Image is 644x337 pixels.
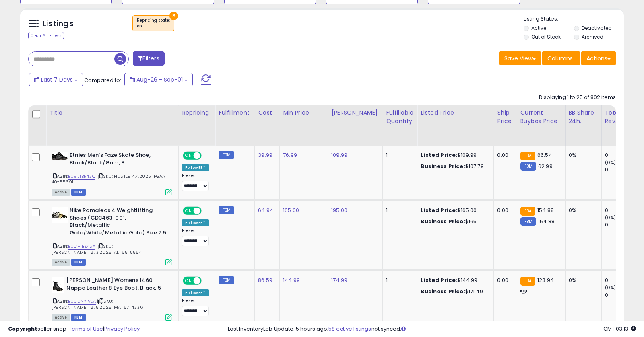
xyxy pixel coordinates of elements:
[8,325,140,333] div: seller snap | |
[52,243,143,255] span: | SKU: [PERSON_NAME]-8.13.2025-AL-65-55841
[84,76,121,84] span: Compared to:
[68,243,95,250] a: B0CH1BZ4SY
[283,276,300,284] a: 144.99
[386,207,411,214] div: 1
[538,162,553,170] span: 62.99
[283,151,297,159] a: 76.99
[605,284,616,291] small: (0%)
[52,189,70,196] span: All listings currently available for purchase on Amazon
[182,298,209,316] div: Preset:
[421,162,465,170] b: Business Price:
[605,166,638,173] div: 0
[258,206,273,214] a: 64.94
[219,206,234,214] small: FBM
[182,109,212,117] div: Repricing
[520,109,562,125] div: Current Buybox Price
[68,298,96,305] a: B000NY1VLA
[50,109,175,117] div: Title
[137,17,170,29] span: Repricing state :
[421,277,487,284] div: $144.99
[605,214,616,221] small: (0%)
[8,325,37,333] strong: Copyright
[520,162,536,171] small: FBM
[258,276,272,284] a: 86.59
[41,76,73,84] span: Last 7 Days
[137,23,170,29] div: on
[542,51,580,65] button: Columns
[520,152,535,160] small: FBA
[605,159,616,166] small: (0%)
[537,276,554,284] span: 123.94
[52,277,64,293] img: 61t2aEztMRL._SL40_.jpg
[569,152,595,159] div: 0%
[182,173,209,191] div: Preset:
[69,325,103,333] a: Terms of Use
[547,54,573,62] span: Columns
[497,109,513,125] div: Ship Price
[331,151,347,159] a: 109.99
[605,292,638,299] div: 0
[531,33,561,40] label: Out of Stock
[497,277,510,284] div: 0.00
[531,25,546,31] label: Active
[283,109,324,117] div: Min Price
[228,325,636,333] div: Last InventoryLab Update: 5 hours ago, not synced.
[331,206,347,214] a: 195.00
[71,259,86,266] span: FBM
[605,207,638,214] div: 0
[499,51,541,65] button: Save View
[68,173,95,180] a: B09LTBR43Q
[184,208,194,214] span: ON
[605,221,638,228] div: 0
[520,277,535,286] small: FBA
[331,109,379,117] div: [PERSON_NAME]
[497,207,510,214] div: 0.00
[386,152,411,159] div: 1
[582,25,612,31] label: Deactivated
[29,73,83,86] button: Last 7 Days
[52,259,70,266] span: All listings currently available for purchase on Amazon
[184,277,194,284] span: ON
[200,277,213,284] span: OFF
[200,152,213,159] span: OFF
[219,109,251,117] div: Fulfillment
[421,218,465,225] b: Business Price:
[421,288,465,295] b: Business Price:
[219,276,234,284] small: FBM
[581,51,616,65] button: Actions
[43,18,74,29] h5: Listings
[52,298,144,310] span: | SKU: [PERSON_NAME]-8.15.2025-MA-87-43361
[421,276,457,284] b: Listed Price:
[133,51,164,66] button: Filters
[182,289,209,296] div: Follow BB *
[538,218,555,225] span: 154.88
[520,207,535,216] small: FBA
[52,152,172,195] div: ASIN:
[537,206,554,214] span: 154.88
[70,207,167,238] b: Nike Romaleos 4 Weightlifting Shoes (CD3463-001, Black/Metallic Gold/White/Metallic Gold) Size 7.5
[52,207,172,265] div: ASIN:
[136,76,183,84] span: Aug-26 - Sep-01
[421,218,487,225] div: $165
[169,12,178,20] button: ×
[539,94,616,101] div: Displaying 1 to 25 of 802 items
[52,277,172,320] div: ASIN:
[582,33,603,40] label: Archived
[569,277,595,284] div: 0%
[104,325,140,333] a: Privacy Policy
[569,207,595,214] div: 0%
[386,109,414,125] div: Fulfillable Quantity
[603,325,636,333] span: 2025-09-9 03:13 GMT
[421,206,457,214] b: Listed Price:
[605,277,638,284] div: 0
[182,164,209,171] div: Follow BB *
[421,288,487,295] div: $171.49
[71,189,86,196] span: FBM
[537,151,552,159] span: 66.54
[124,73,193,86] button: Aug-26 - Sep-01
[258,151,272,159] a: 39.99
[28,32,64,39] div: Clear All Filters
[421,152,487,159] div: $109.99
[52,173,168,185] span: | SKU: HUSTLE-4.4.2025-PGAA-40-55691
[386,277,411,284] div: 1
